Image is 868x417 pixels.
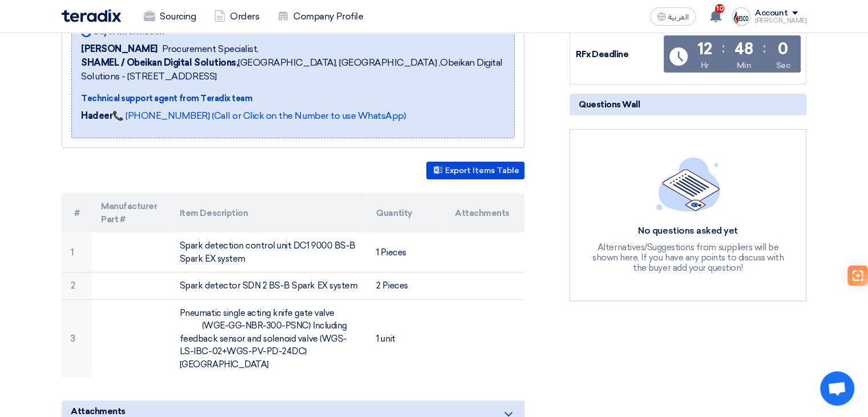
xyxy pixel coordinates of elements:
[81,42,158,56] span: [PERSON_NAME]
[367,272,446,300] td: 2 Pieces
[162,42,259,56] span: Procurement Specialist,
[62,232,92,272] td: 1
[700,59,708,71] div: Hr
[171,193,368,232] th: Item Description
[81,110,112,121] strong: Hadeer
[591,242,785,273] div: Alternatives/Suggestions from suppliers will be shown here, If you have any points to discuss wit...
[755,18,806,24] div: [PERSON_NAME]
[62,272,92,300] td: 2
[367,232,446,272] td: 1 Pieces
[81,57,238,68] b: SHAMEL / Obeikan Digital Solutions,
[62,193,92,232] th: #
[736,59,751,71] div: Min
[205,4,268,29] a: Orders
[755,9,788,18] div: Account
[776,59,790,71] div: Sec
[81,93,505,105] div: Technical support agent from Teradix team
[697,41,712,57] div: 12
[734,41,753,57] div: 48
[820,371,854,406] div: Open chat
[62,9,121,22] img: Teradix logo
[171,232,368,272] td: Spark detection control unit DC1 9000 BS-B Spark EX system
[367,193,446,232] th: Quantity
[656,157,720,211] img: empty_state_list.svg
[426,162,524,179] button: Export Items Table
[722,38,725,58] div: :
[135,4,205,29] a: Sourcing
[576,48,661,61] div: RFx Deadline
[778,41,788,57] div: 0
[715,4,724,13] span: 10
[446,193,524,232] th: Attachments
[92,193,171,232] th: Manufacturer Part #
[732,7,750,26] img: Screenshot___1725307363992.png
[112,110,406,121] a: 📞 [PHONE_NUMBER] (Call or Click on the Number to use WhatsApp)
[579,98,640,111] span: Questions Wall
[171,272,368,300] td: Spark detector SDN 2 BS-B Spark EX system
[668,13,689,21] span: العربية
[763,38,766,58] div: :
[268,4,372,29] a: Company Profile
[81,56,505,83] span: [GEOGRAPHIC_DATA], [GEOGRAPHIC_DATA] ,Obeikan Digital Solutions - [STREET_ADDRESS]
[367,299,446,378] td: 1 unit
[62,299,92,378] td: 3
[171,299,368,378] td: Pneumatic single acting knife gate valve (WGE-GG-NBR-300-PSNC) Including feedback sensor and sole...
[650,7,696,26] button: العربية
[591,225,785,237] div: No questions asked yet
